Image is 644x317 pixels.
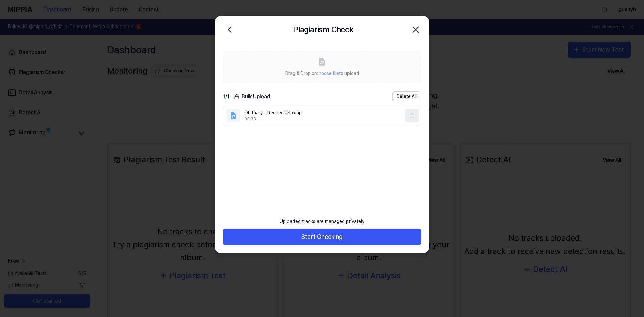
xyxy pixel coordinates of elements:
div: 03:33 [244,116,401,122]
h2: Plagiarism Check [293,23,353,36]
button: Bulk Upload [232,92,272,102]
div: / 1 [223,93,229,101]
div: Bulk Upload [232,92,272,101]
button: Delete All [392,91,421,102]
span: choose file [316,71,339,76]
span: Drag & Drop or to upload [285,71,359,76]
button: Start Checking [223,229,421,245]
span: 1 [223,93,225,100]
div: Obituary - Redneck Stomp [244,110,401,116]
div: Uploaded tracks are managed privately [276,214,368,229]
